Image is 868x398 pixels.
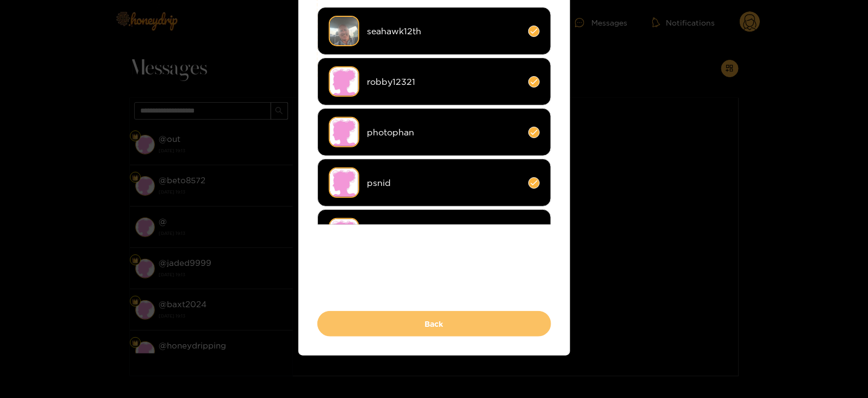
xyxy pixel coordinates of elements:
[329,16,359,46] img: 8a4e8-img_3262.jpeg
[367,126,520,139] span: photophan
[367,177,520,189] span: psnid
[367,76,520,88] span: robby12321
[329,167,359,198] img: no-avatar.png
[329,117,359,147] img: no-avatar.png
[329,218,359,248] img: no-avatar.png
[329,66,359,97] img: no-avatar.png
[367,25,520,38] span: seahawk12th
[317,311,551,337] button: Back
